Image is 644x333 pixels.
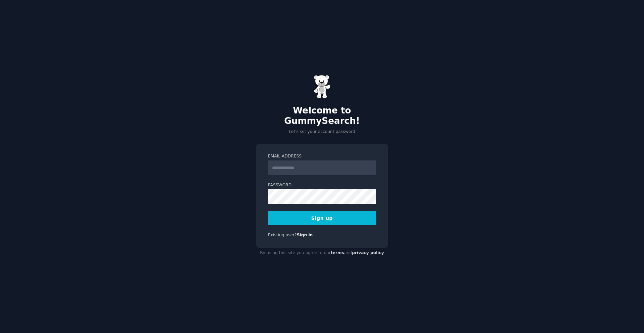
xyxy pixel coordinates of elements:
a: terms [331,250,344,255]
a: Sign in [297,233,313,237]
label: Password [268,182,376,188]
span: Existing user? [268,233,297,237]
p: Let's set your account password [256,129,388,135]
label: Email Address [268,153,376,159]
h2: Welcome to GummySearch! [256,105,388,127]
a: privacy policy [352,250,384,255]
div: By using this site you agree to our and [256,248,388,258]
button: Sign up [268,211,376,225]
img: Gummy Bear [314,75,330,98]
